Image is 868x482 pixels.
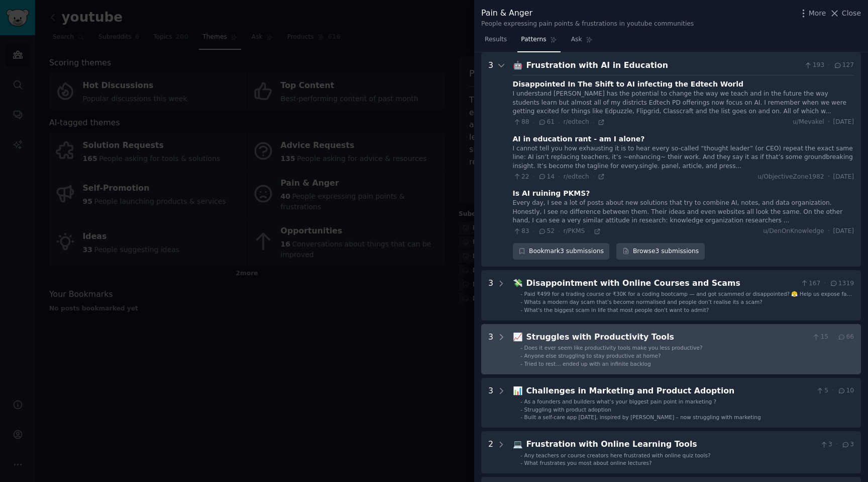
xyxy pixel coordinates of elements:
span: 22 [513,173,529,182]
span: More [809,8,826,19]
span: u/DenOnKnowledge [763,227,824,236]
span: 10 [837,386,854,395]
span: u/ObjectiveZone1982 [757,173,824,182]
div: - [520,414,522,421]
button: Bookmark3 submissions [513,243,610,260]
a: Patterns [517,32,560,52]
div: - [520,406,522,413]
span: · [533,228,534,235]
span: 📈 [513,332,523,342]
span: Does it ever seem like productivity tools make you less productive? [524,345,703,351]
span: Built a self-care app [DATE], inspired by [PERSON_NAME] – now struggling with marketing [524,414,761,420]
span: r/edtech [563,118,589,125]
div: People expressing pain points & frustrations in youtube communities [481,20,694,29]
span: 52 [538,227,555,236]
span: Ask [571,35,582,44]
span: · [533,119,534,126]
div: AI in education rant - am I alone? [513,134,645,144]
span: · [828,61,830,70]
div: 3 [488,277,493,313]
span: · [588,228,590,235]
span: 61 [538,118,555,127]
span: u/Mevakel [793,118,824,127]
div: 3 [488,59,493,260]
span: What frustrates you most about online lectures? [524,460,652,466]
span: 📊 [513,386,523,395]
span: 66 [837,333,854,342]
span: r/edtech [563,173,589,180]
span: · [828,118,830,127]
span: 15 [812,333,828,342]
div: Bookmark 3 submissions [513,243,610,260]
span: · [832,386,834,395]
span: Whats a modern day scam that’s become normalised and people don’t realise its a scam? [524,299,763,305]
div: Disappointed In The Shift to AI infecting the Edtech World [513,79,743,90]
div: 2 [488,438,493,466]
span: What's the biggest scam in life that most people don't want to admit? [524,307,709,313]
a: Ask [568,32,596,52]
span: 💸 [513,278,523,288]
div: 3 [488,385,493,421]
div: - [520,452,522,459]
div: Is AI ruining PKMS? [513,188,590,199]
span: · [593,173,594,180]
span: Tried to rest… ended up with an infinite backlog [524,361,651,367]
span: 5 [816,386,828,395]
span: [DATE] [833,173,854,182]
span: 127 [833,61,854,70]
span: 3 [820,440,832,449]
div: I cannot tell you how exhausting it is to hear every so-called “thought leader” (or CEO) repeat t... [513,144,854,171]
div: Pain & Anger [481,7,694,20]
a: Browse3 submissions [616,243,704,260]
span: r/PKMS [563,227,585,234]
button: More [798,8,826,19]
div: Disappointment with Online Courses and Scams [526,277,797,290]
span: 💻 [513,439,523,449]
div: - [520,306,522,313]
span: Close [842,8,861,19]
span: Patterns [521,35,546,44]
span: Any teachers or course creators here frustrated with online quiz tools? [524,452,711,458]
span: 🤖 [513,60,523,70]
span: Paid ₹499 for a trading course or ₹30K for a coding bootcamp — and got scammed or disappointed? 😤... [524,291,853,311]
div: Frustration with Online Learning Tools [526,438,816,451]
span: [DATE] [833,118,854,127]
span: · [558,228,560,235]
span: 3 [841,440,854,449]
button: Close [829,8,861,19]
div: - [520,344,522,351]
span: · [828,227,830,236]
span: Results [485,35,507,44]
div: - [520,459,522,466]
span: · [593,119,594,126]
div: - [520,298,522,305]
span: Anyone else struggling to stay productive at home? [524,353,661,359]
span: 88 [513,118,529,127]
div: Struggles with Productivity Tools [526,331,808,344]
div: Frustration with AI in Education [526,59,801,72]
span: · [836,440,838,449]
span: [DATE] [833,227,854,236]
span: 83 [513,227,529,236]
div: I understand [PERSON_NAME] has the potential to change the way we teach and in the future the way... [513,90,854,116]
span: Struggling with product adoption [524,407,611,413]
div: - [520,398,522,405]
span: · [832,333,834,342]
div: Every day, I see a lot of posts about new solutions that try to combine AI, notes, and data organ... [513,199,854,225]
span: · [824,279,826,288]
div: - [520,290,522,297]
span: As a founders and builders what’s your biggest pain point in marketing ? [524,398,717,405]
div: - [520,360,522,367]
span: · [558,119,560,126]
span: · [828,173,830,182]
span: 14 [538,173,555,182]
span: 1319 [829,279,854,288]
span: · [533,173,534,180]
span: 167 [800,279,821,288]
div: Challenges in Marketing and Product Adoption [526,385,812,397]
span: 193 [804,61,824,70]
a: Results [481,32,510,52]
div: 3 [488,331,493,367]
span: · [558,173,560,180]
div: - [520,352,522,359]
